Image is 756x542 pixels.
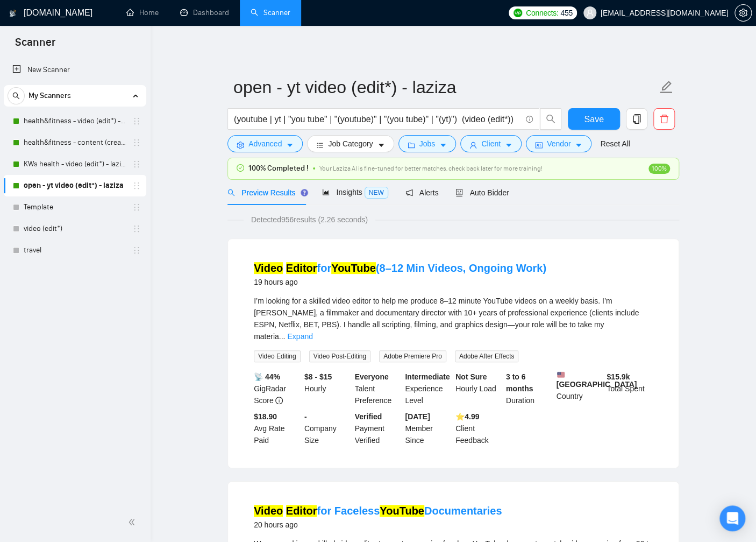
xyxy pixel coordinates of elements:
[24,175,126,196] a: open - yt video (edit*) - laziza
[304,372,332,381] b: $8 - $15
[405,412,430,421] b: [DATE]
[331,262,376,274] mark: YouTube
[286,505,317,517] mark: Editor
[237,164,244,172] span: check-circle
[455,189,463,196] span: robot
[604,371,655,406] div: Total Spent
[319,165,543,172] span: Your Laziza AI is fine-tuned for better matches, check back later for more training!
[24,196,126,218] a: Template
[254,262,283,274] mark: Video
[254,505,283,517] mark: Video
[403,411,453,446] div: Member Since
[734,4,752,22] button: setting
[322,188,330,196] span: area-chart
[132,246,141,255] span: holder
[254,262,546,274] a: Video EditorforYouTube(8–12 Min Videos, Ongoing Work)
[505,141,512,149] span: caret-down
[659,80,673,94] span: edit
[600,138,630,150] a: Reset All
[535,141,543,149] span: idcard
[251,8,290,17] a: searchScanner
[513,9,522,17] img: upwork-logo.png
[227,135,303,152] button: settingAdvancedcaret-down
[403,371,453,406] div: Experience Level
[653,108,675,130] button: delete
[719,505,745,531] div: Open Intercom Messenger
[24,132,126,153] a: health&fitness - content (creat*) - laziza
[227,188,305,197] span: Preview Results
[353,371,403,406] div: Talent Preference
[455,188,509,197] span: Auto Bidder
[309,350,371,362] span: Video Post-Editing
[233,74,657,101] input: Scanner name...
[4,59,146,81] li: New Scanner
[132,181,141,190] span: holder
[504,371,554,406] div: Duration
[244,214,375,226] span: Detected 956 results (2.26 seconds)
[286,141,294,149] span: caret-down
[557,371,637,389] b: [GEOGRAPHIC_DATA]
[316,141,324,149] span: bars
[254,372,280,381] b: 📡 44%
[540,114,561,124] span: search
[24,110,126,132] a: health&fitness - video (edit*) - laziza
[6,34,64,57] span: Scanner
[626,108,647,130] button: copy
[180,8,229,17] a: dashboardDashboard
[24,153,126,175] a: KWs health - video (edit*) - laziza
[547,138,570,150] span: Vendor
[575,141,582,149] span: caret-down
[405,188,439,197] span: Alerts
[132,138,141,147] span: holder
[453,371,504,406] div: Hourly Load
[540,108,561,130] button: search
[353,411,403,446] div: Payment Verified
[4,85,146,261] li: My Scanners
[419,138,436,150] span: Jobs
[132,117,141,125] span: holder
[469,141,477,149] span: user
[304,412,307,421] b: -
[252,411,302,446] div: Avg Rate Paid
[299,188,309,198] div: Tooltip anchor
[132,203,141,212] span: holder
[8,92,24,100] span: search
[307,135,394,152] button: barsJob Categorycaret-down
[408,141,415,149] span: folder
[254,505,502,517] a: Video Editorfor FacelessYouTubeDocumentaries
[254,297,639,341] span: I’m looking for a skilled video editor to help me produce 8–12 minute YouTube videos on a weekly ...
[328,138,373,150] span: Job Category
[405,372,450,381] b: Intermediate
[248,163,309,174] span: 100% Completed !
[322,188,388,196] span: Insights
[234,112,521,126] input: Search Freelance Jobs...
[379,350,446,362] span: Adobe Premiere Pro
[568,108,620,130] button: Save
[460,135,522,152] button: userClientcaret-down
[439,141,447,149] span: caret-down
[254,276,546,288] div: 19 hours ago
[455,412,479,421] b: ⭐️ 4.99
[254,412,277,421] b: $18.90
[584,112,603,126] span: Save
[526,7,558,19] span: Connects:
[526,135,591,152] button: idcardVendorcaret-down
[275,397,283,404] span: info-circle
[248,138,282,150] span: Advanced
[734,9,752,17] a: setting
[286,262,317,274] mark: Editor
[365,187,388,199] span: NEW
[506,372,533,393] b: 3 to 6 months
[557,371,565,378] img: 🇺🇸
[254,350,301,362] span: Video Editing
[355,372,389,381] b: Everyone
[453,411,504,446] div: Client Feedback
[132,224,141,233] span: holder
[24,218,126,240] a: video (edit*)
[398,135,457,152] button: folderJobscaret-down
[455,350,519,362] span: Adobe After Effects
[586,9,594,17] span: user
[560,7,572,19] span: 455
[377,141,385,149] span: caret-down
